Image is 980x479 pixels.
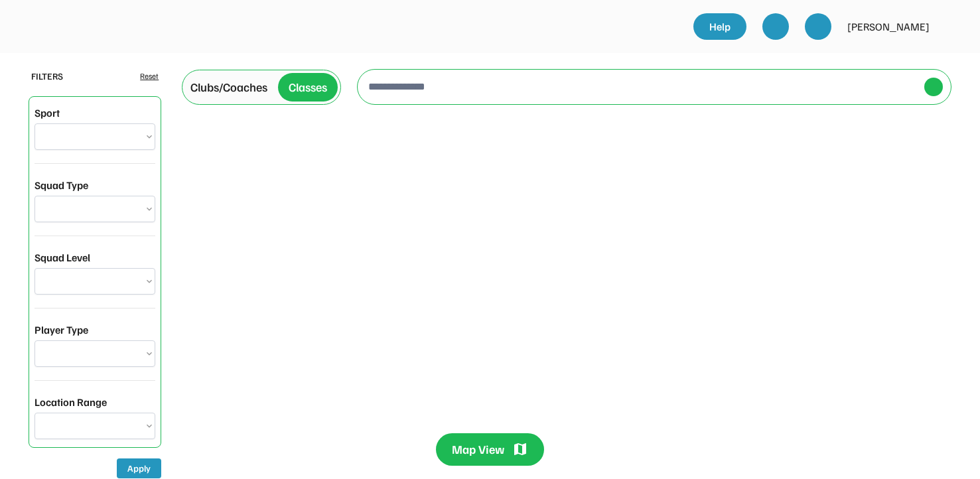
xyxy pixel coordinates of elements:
button: Apply [117,458,161,478]
img: yH5BAEAAAAALAAAAAABAAEAAAIBRAA7 [938,13,964,40]
div: Squad Type [35,177,88,193]
div: FILTERS [31,69,63,83]
img: yH5BAEAAAAALAAAAAABAAEAAAIBRAA7 [928,82,939,92]
img: yH5BAEAAAAALAAAAAABAAEAAAIBRAA7 [769,20,782,33]
div: Location Range [35,394,107,410]
img: yH5BAEAAAAALAAAAAABAAEAAAIBRAA7 [811,20,825,33]
div: Classes [289,78,327,96]
div: Player Type [35,322,88,338]
div: Squad Level [35,249,90,265]
div: Reset [140,70,159,82]
div: [PERSON_NAME] [847,19,930,34]
div: Clubs/Coaches [190,78,267,96]
div: Map View [452,441,504,458]
div: Sport [35,105,60,121]
a: Help [693,13,746,40]
img: yH5BAEAAAAALAAAAAABAAEAAAIBRAA7 [19,13,151,38]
